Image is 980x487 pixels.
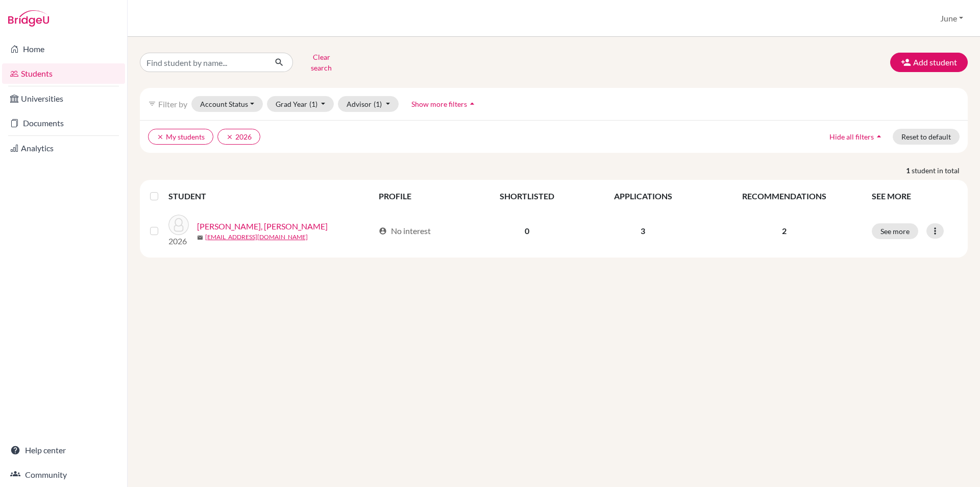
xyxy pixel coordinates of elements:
th: RECOMMENDATIONS [703,184,866,208]
button: Grad Year(1) [267,96,334,112]
td: 3 [583,208,702,253]
th: STUDENT [168,184,373,208]
th: APPLICATIONS [583,184,702,208]
button: Hide all filtersarrow_drop_up [821,129,893,145]
button: See more [872,223,918,239]
i: clear [226,133,233,141]
input: Find student by name... [140,53,266,72]
span: Filter by [158,99,187,109]
button: Add student [890,53,968,72]
button: Reset to default [893,129,960,145]
button: Advisor(1) [338,96,399,112]
span: Show more filters [411,100,467,108]
span: (1) [309,100,317,108]
a: Help center [2,440,125,460]
i: filter_list [148,100,156,108]
strong: 1 [906,165,912,176]
span: account_circle [379,227,387,235]
button: Clear search [293,49,350,76]
i: arrow_drop_up [874,131,884,142]
p: 2 [709,225,860,237]
span: mail [197,235,203,241]
td: 0 [471,208,583,253]
th: SHORTLISTED [471,184,583,208]
a: [PERSON_NAME], [PERSON_NAME] [197,220,328,233]
button: Account Status [191,96,263,112]
button: June [936,9,968,28]
a: Students [2,63,125,84]
button: clear2026 [217,129,260,145]
a: Universities [2,88,125,109]
button: clearMy students [148,129,213,145]
span: (1) [374,100,382,108]
th: PROFILE [373,184,471,208]
a: Community [2,465,125,485]
span: Hide all filters [829,132,874,141]
i: clear [157,133,164,141]
button: Show more filtersarrow_drop_up [403,96,486,112]
img: Bridge-U [8,10,49,27]
i: arrow_drop_up [467,99,477,109]
a: Documents [2,113,125,133]
img: Jamal, Taha [168,215,189,235]
a: [EMAIL_ADDRESS][DOMAIN_NAME] [205,233,308,242]
th: SEE MORE [866,184,964,208]
span: student in total [912,165,968,176]
div: No interest [379,225,431,237]
a: Analytics [2,138,125,158]
a: Home [2,39,125,59]
p: 2026 [168,235,189,247]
